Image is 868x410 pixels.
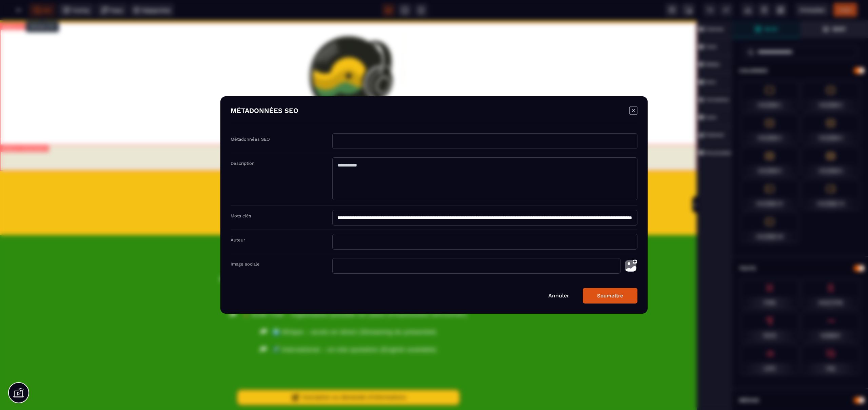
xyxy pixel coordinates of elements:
[137,169,560,196] h1: Choisir ma formation
[302,132,343,141] a: Formations
[237,369,460,385] button: Inscription ou demande d'informations
[231,137,270,142] label: Métadonnées SEO
[395,132,423,141] a: Contact
[624,258,637,274] img: photo-upload.002a6cb0.svg
[231,106,298,116] h4: MÉTADONNÉES SEO
[142,250,555,267] button: 🎙️ En studio d’enregistrement ([GEOGRAPHIC_DATA] – [GEOGRAPHIC_DATA])
[142,320,555,338] button: ✈️ International – on-site quotation (English available)
[142,267,555,285] button: 💻 En ligne (E-learning avec suivi)
[231,237,245,242] label: Auteur
[583,288,637,304] button: Soumettre
[231,261,260,267] label: Image sociale
[231,213,251,218] label: Mots clés
[142,285,555,302] button: 🌴 DOM-TOM – organisation possible sur place (Financement OPCO/FAF)
[293,11,405,123] img: 4275e03cccdd2596e6c8e3e803fb8e3d_LOGO_REGGAE_SOUND_SCHOOL_2025_.png
[231,161,255,166] label: Description
[548,292,569,299] a: Annuler
[142,302,555,320] button: 🌍 Afrique – accès en direct (Streaming du présentiel)
[346,132,393,141] a: Financement
[274,132,300,141] a: Accueil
